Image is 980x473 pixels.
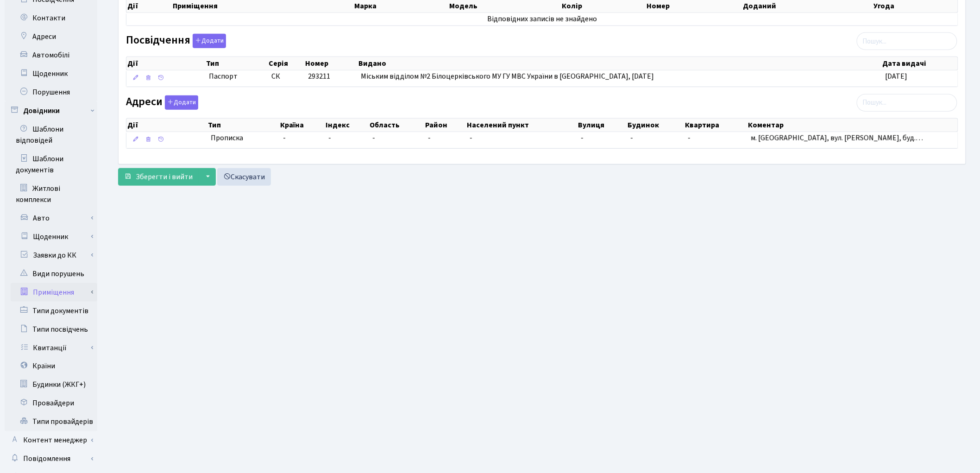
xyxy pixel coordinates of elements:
label: Адреси [126,95,198,110]
th: Населений пункт [466,119,577,132]
label: Посвідчення [126,34,226,48]
a: Додати [190,32,226,49]
th: Коментар [748,119,958,132]
th: Вулиця [577,119,627,132]
input: Пошук... [857,32,957,50]
span: - [630,133,633,143]
a: Країни [5,357,97,376]
input: Пошук... [857,94,957,112]
a: Додати [163,94,198,110]
th: Індекс [325,119,369,132]
button: Адреси [165,95,198,110]
a: Щоденник [11,227,97,246]
span: - [581,133,584,143]
a: Види порушень [5,265,97,283]
span: - [428,133,431,143]
a: Шаблони документів [5,150,97,179]
a: Провайдери [5,394,97,413]
th: Тип [207,119,279,132]
th: Область [369,119,424,132]
a: Типи посвідчень [5,320,97,339]
a: Авто [11,209,97,227]
a: Контакти [5,9,97,27]
a: Довідники [5,101,97,120]
a: Скасувати [217,168,271,186]
th: Квартира [684,119,747,132]
td: Відповідних записів не знайдено [126,13,958,25]
a: Житлові комплекси [5,179,97,209]
th: Будинок [627,119,685,132]
th: Дії [126,57,206,70]
button: Посвідчення [193,34,226,48]
span: - [328,133,331,143]
span: 293211 [308,71,330,82]
a: Квитанції [11,339,97,357]
th: Видано [358,57,882,70]
a: Типи провайдерів [5,413,97,431]
a: Типи документів [5,302,97,320]
th: Серія [268,57,304,70]
span: Прописка [211,133,243,144]
a: Порушення [5,83,97,101]
span: [DATE] [885,71,907,82]
button: Зберегти і вийти [118,168,199,186]
th: Країна [279,119,325,132]
span: Міським відділом №2 Білоцерківського МУ ГУ МВС України в [GEOGRAPHIC_DATA], [DATE] [361,71,654,82]
a: Заявки до КК [11,246,97,265]
a: Повідомлення [5,450,97,468]
a: Контент менеджер [5,431,97,450]
span: - [470,133,472,143]
th: Дата видачі [882,57,958,70]
a: Адреси [5,27,97,46]
a: Будинки (ЖКГ+) [5,376,97,394]
th: Номер [304,57,357,70]
span: Зберегти і вийти [136,172,193,182]
th: Тип [206,57,268,70]
span: - [688,133,691,143]
span: м. [GEOGRAPHIC_DATA], вул. [PERSON_NAME], буд.… [751,133,923,143]
th: Район [424,119,466,132]
span: - [283,133,321,144]
span: СК [271,71,280,82]
a: Приміщення [11,283,97,302]
a: Шаблони відповідей [5,120,97,150]
a: Щоденник [5,64,97,83]
a: Автомобілі [5,46,97,64]
th: Дії [126,119,207,132]
span: Паспорт [209,71,264,82]
span: - [372,133,375,143]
